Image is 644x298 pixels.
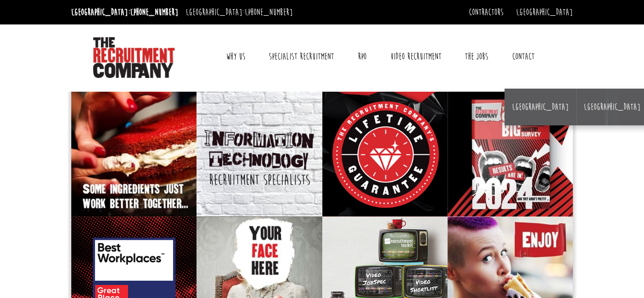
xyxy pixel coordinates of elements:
a: [GEOGRAPHIC_DATA] [512,101,569,113]
li: [GEOGRAPHIC_DATA]: [69,4,181,20]
a: [GEOGRAPHIC_DATA] [516,7,573,18]
a: Video Recruitment [382,44,449,69]
li: [GEOGRAPHIC_DATA]: [183,4,295,20]
a: Contact [505,44,542,69]
img: The Recruitment Company [93,37,175,78]
a: [PHONE_NUMBER] [245,7,293,18]
a: [GEOGRAPHIC_DATA] [584,101,640,113]
a: Specialist Recruitment [261,44,342,69]
a: [PHONE_NUMBER] [130,7,178,18]
a: Why Us [218,44,253,69]
a: Contractors [469,7,503,18]
a: RPO [350,44,374,69]
a: The Jobs [457,44,496,69]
